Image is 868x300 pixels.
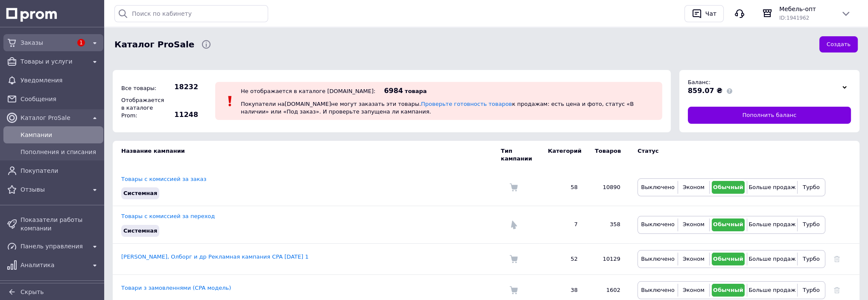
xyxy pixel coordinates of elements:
[819,36,858,53] button: Создать
[509,183,518,192] img: Комиссия за заказ
[748,184,795,190] span: Больше продаж
[114,38,194,51] span: Каталог ProSale
[641,256,674,262] span: Выключено
[748,287,795,293] span: Больше продаж
[641,184,674,190] span: Выключено
[241,101,634,115] span: Покупатели на [DOMAIN_NAME] не могут заказать эти товары. к продажам: есть цена и фото, статус «В...
[20,76,100,84] span: Уведомления
[680,181,707,194] button: Эконом
[405,88,427,94] span: товара
[800,218,823,231] button: Турбо
[509,255,518,263] img: Комиссия за заказ
[640,253,675,265] button: Выключено
[713,256,743,262] span: Обычный
[704,7,718,20] div: Чат
[539,141,586,169] td: Категорий
[803,221,820,227] span: Турбо
[629,141,825,169] td: Статус
[683,221,704,227] span: Эконом
[168,82,198,92] span: 18232
[712,181,745,194] button: Обычный
[688,79,710,85] span: Баланс:
[640,218,675,231] button: Выключено
[20,216,100,233] span: Показатели работы компании
[713,221,743,227] span: Обычный
[742,111,797,119] span: Пополнить баланс
[749,284,795,297] button: Больше продаж
[539,206,586,243] td: 7
[800,181,823,194] button: Турбо
[800,284,823,297] button: Турбо
[123,190,157,196] span: Системная
[779,15,809,21] span: ID: 1941962
[803,184,820,190] span: Турбо
[712,218,745,231] button: Обычный
[683,184,704,190] span: Эконом
[803,256,820,262] span: Турбо
[241,88,375,94] div: Не отображается в каталоге [DOMAIN_NAME]:
[779,5,834,13] span: Мебель-опт
[641,287,674,293] span: Выключено
[20,261,86,269] span: Аналитика
[713,184,743,190] span: Обычный
[121,253,309,260] a: [PERSON_NAME], Олборг и др Рекламная кампания CPA [DATE] 1
[586,169,629,206] td: 10890
[688,107,851,124] a: Пополнить баланс
[748,256,795,262] span: Больше продаж
[20,185,86,194] span: Отзывы
[20,242,86,250] span: Панель управления
[683,287,704,293] span: Эконом
[20,57,86,66] span: Товары и услуги
[748,221,795,227] span: Больше продаж
[509,221,518,229] img: Комиссия за переход
[119,82,166,94] div: Все товары:
[121,176,206,182] a: Товары с комиссией за заказ
[586,141,629,169] td: Товаров
[680,284,707,297] button: Эконом
[712,253,745,265] button: Обычный
[119,94,166,122] div: Отображается в каталоге Prom:
[121,285,231,291] a: Товари з замовленнями (CPA модель)
[113,141,501,169] td: Название кампании
[586,243,629,274] td: 10129
[421,101,512,107] a: Проверьте готовность товаров
[539,243,586,274] td: 52
[713,287,743,293] span: Обычный
[20,95,100,103] span: Сообщения
[680,218,707,231] button: Эконом
[688,87,722,95] span: 859.07 ₴
[680,253,707,265] button: Эконом
[684,5,724,22] button: Чат
[224,95,237,108] img: :exclamation:
[712,284,745,297] button: Обычный
[749,218,795,231] button: Больше продаж
[501,141,539,169] td: Тип кампании
[641,221,674,227] span: Выключено
[834,287,840,293] a: Удалить
[640,181,675,194] button: Выключено
[749,181,795,194] button: Больше продаж
[20,114,86,122] span: Каталог ProSale
[20,166,100,175] span: Покупатели
[509,286,518,294] img: Комиссия за заказ
[803,287,820,293] span: Турбо
[114,5,268,22] input: Поиск по кабинету
[834,256,840,262] a: Удалить
[640,284,675,297] button: Выключено
[749,253,795,265] button: Больше продаж
[20,288,44,295] span: Скрыть
[384,87,403,95] span: 6984
[123,227,157,234] span: Системная
[168,110,198,119] span: 11248
[683,256,704,262] span: Эконом
[586,206,629,243] td: 358
[121,213,215,219] a: Товары с комиссией за переход
[77,39,85,47] span: 1
[20,148,100,156] span: Пополнения и списания
[20,38,73,47] span: Заказы
[800,253,823,265] button: Турбо
[539,169,586,206] td: 58
[20,131,100,139] span: Кампании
